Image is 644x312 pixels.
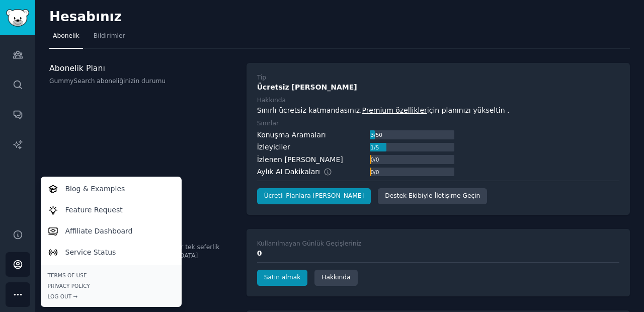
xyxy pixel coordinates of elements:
[427,106,510,114] font: için planınızı yükseltin .
[362,106,427,114] a: Premium özellikler
[257,74,266,81] font: Tip
[90,28,129,49] a: Bildirimler
[42,242,180,263] a: Service Status
[264,274,301,281] font: Satın almak
[257,106,362,114] font: Sınırlı ücretsiz katmandasınız.
[370,144,374,150] font: 1
[94,32,125,39] font: Bildirimler
[48,293,175,300] div: Log Out →
[48,282,175,289] a: Privacy Policy
[376,157,379,163] font: 0
[257,270,308,286] a: Satın almak
[257,120,279,127] font: Sınırlar
[314,270,357,286] a: Hakkında
[257,131,326,139] font: Konuşma Aramaları
[374,169,376,175] font: /
[370,132,374,138] font: 3
[257,188,371,204] a: Ücretli Planlara [PERSON_NAME]
[370,169,374,175] font: 0
[6,9,29,27] img: GummySearch logosu
[257,249,262,257] font: 0
[257,240,362,247] font: Kullanılmayan Günlük Geçişleriniz
[376,144,379,150] font: 5
[257,143,290,151] font: İzleyiciler
[49,28,83,49] a: Abonelik
[257,155,343,164] font: İzlenen [PERSON_NAME]
[48,272,175,279] a: Terms of Use
[257,168,320,176] font: Aylık AI Dakikaları
[370,157,374,163] font: 0
[376,169,379,175] font: 0
[257,83,357,91] font: Ücretsiz [PERSON_NAME]
[65,184,125,194] p: Blog & Examples
[374,144,376,150] font: /
[376,132,382,138] font: 50
[321,274,350,281] font: Hakkında
[257,97,286,104] font: Hakkında
[49,77,166,85] font: GummySearch aboneliğinizin durumu
[42,178,180,199] a: Blog & Examples
[65,205,123,215] p: Feature Request
[65,247,116,258] p: Service Status
[264,192,364,199] font: Ücretli Planlara [PERSON_NAME]
[49,63,105,73] font: Abonelik Planı
[53,32,79,39] font: Abonelik
[42,220,180,242] a: Affiliate Dashboard
[385,192,480,199] font: Destek Ekibiyle İletişime Geçin
[378,188,487,204] a: Destek Ekibiyle İletişime Geçin
[374,157,376,163] font: /
[374,132,376,138] font: /
[65,226,133,237] p: Affiliate Dashboard
[49,9,122,24] font: Hesabınız
[42,199,180,220] a: Feature Request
